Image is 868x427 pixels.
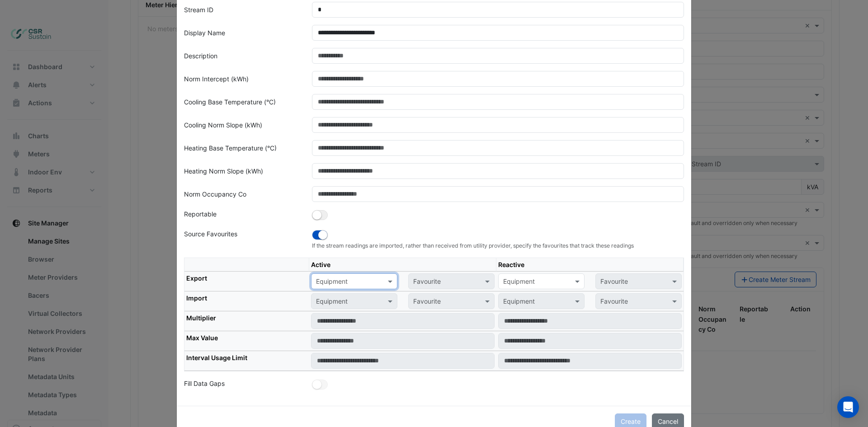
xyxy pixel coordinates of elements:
small: If the stream readings are imported, rather than received from utility provider, specify the favo... [312,242,684,250]
label: Source Favourites [184,229,237,242]
div: Please select Equipment first [590,293,687,309]
label: Heating Norm Slope (kWh) [184,163,263,179]
label: Norm Occupancy Co [184,186,246,202]
div: Please select Equipment first [590,273,687,289]
div: Please select Equipment first [403,293,500,309]
th: Active [309,258,496,272]
label: Display Name [184,25,225,41]
div: Open Intercom Messenger [837,396,859,418]
label: Cooling Base Temperature (°C) [184,94,276,110]
label: Cooling Norm Slope (kWh) [184,117,262,133]
label: Fill Data Gaps [184,379,225,391]
label: Reportable [184,209,217,222]
td: Disabled because you must select an active export favourite first [309,291,496,311]
th: Reactive [496,258,684,272]
th: Import [184,291,309,311]
th: Interval Usage Limit [184,351,309,371]
label: Heating Base Temperature (°C) [184,140,277,156]
label: Norm Intercept (kWh) [184,71,249,87]
th: Export [184,272,309,291]
th: Multiplier [184,311,309,331]
td: Disabled because you must select a reactive export favourite first [496,291,684,311]
ui-switch: No permission to update this field. [312,380,328,387]
div: Please select Equipment first [403,273,500,289]
th: Max Value [184,331,309,351]
label: Stream ID [184,2,213,18]
label: Description [184,48,217,64]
